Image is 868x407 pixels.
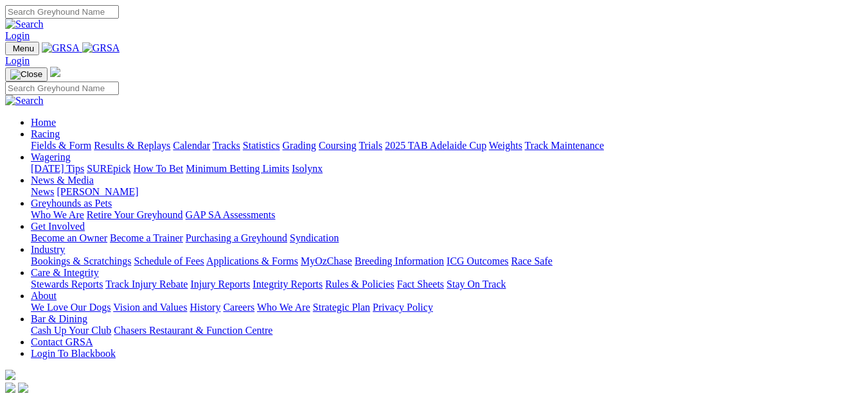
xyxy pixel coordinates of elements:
[31,221,85,232] a: Get Involved
[511,255,552,266] a: Race Safe
[31,302,111,313] a: We Love Our Dogs
[292,163,323,174] a: Isolynx
[5,383,15,393] img: facebook.svg
[50,67,60,77] img: logo-grsa-white.png
[31,325,111,336] a: Cash Up Your Club
[31,313,87,324] a: Bar & Dining
[31,152,71,162] a: Wagering
[31,209,863,221] div: Greyhounds as Pets
[5,370,15,380] img: logo-grsa-white.png
[385,140,486,151] a: 2025 TAB Adelaide Cup
[110,232,183,243] a: Become a Trainer
[5,5,119,19] input: Search
[5,67,48,82] button: Toggle navigation
[57,186,138,197] a: [PERSON_NAME]
[5,82,119,95] input: Search
[447,279,506,290] a: Stay On Track
[325,279,394,290] a: Rules & Policies
[31,336,93,347] a: Contact GRSA
[31,128,60,139] a: Racing
[31,232,107,243] a: Become an Owner
[355,255,444,266] a: Breeding Information
[105,279,188,290] a: Track Injury Rebate
[31,255,863,267] div: Industry
[301,255,352,266] a: MyOzChase
[373,302,433,313] a: Privacy Policy
[13,44,34,53] span: Menu
[31,198,112,209] a: Greyhounds as Pets
[31,117,56,128] a: Home
[31,163,84,174] a: [DATE] Tips
[31,209,84,220] a: Who We Are
[525,140,604,151] a: Track Maintenance
[113,302,187,313] a: Vision and Values
[31,279,863,290] div: Care & Integrity
[397,279,444,290] a: Fact Sheets
[447,255,508,266] a: ICG Outcomes
[42,42,80,54] img: GRSA
[186,163,289,174] a: Minimum Betting Limits
[31,255,131,266] a: Bookings & Scratchings
[290,232,339,243] a: Syndication
[173,140,210,151] a: Calendar
[31,175,94,186] a: News & Media
[114,325,272,336] a: Chasers Restaurant & Function Centre
[18,383,28,393] img: twitter.svg
[5,19,44,30] img: Search
[31,267,99,278] a: Care & Integrity
[31,302,863,313] div: About
[252,279,323,290] a: Integrity Reports
[313,302,370,313] a: Strategic Plan
[87,209,183,220] a: Retire Your Greyhound
[134,255,204,266] a: Schedule of Fees
[213,140,240,151] a: Tracks
[319,140,357,151] a: Coursing
[31,140,863,152] div: Racing
[94,140,170,151] a: Results & Replays
[5,42,39,55] button: Toggle navigation
[257,302,310,313] a: Who We Are
[190,279,250,290] a: Injury Reports
[186,232,287,243] a: Purchasing a Greyhound
[31,279,103,290] a: Stewards Reports
[31,186,54,197] a: News
[134,163,184,174] a: How To Bet
[87,163,130,174] a: SUREpick
[359,140,382,151] a: Trials
[186,209,276,220] a: GAP SA Assessments
[31,290,57,301] a: About
[31,348,116,359] a: Login To Blackbook
[5,55,30,66] a: Login
[283,140,316,151] a: Grading
[31,163,863,175] div: Wagering
[31,140,91,151] a: Fields & Form
[31,186,863,198] div: News & Media
[489,140,522,151] a: Weights
[31,232,863,244] div: Get Involved
[243,140,280,151] a: Statistics
[206,255,298,266] a: Applications & Forms
[82,42,120,54] img: GRSA
[5,95,44,107] img: Search
[190,302,220,313] a: History
[10,69,42,80] img: Close
[31,325,863,336] div: Bar & Dining
[223,302,254,313] a: Careers
[5,30,30,41] a: Login
[31,244,65,255] a: Industry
